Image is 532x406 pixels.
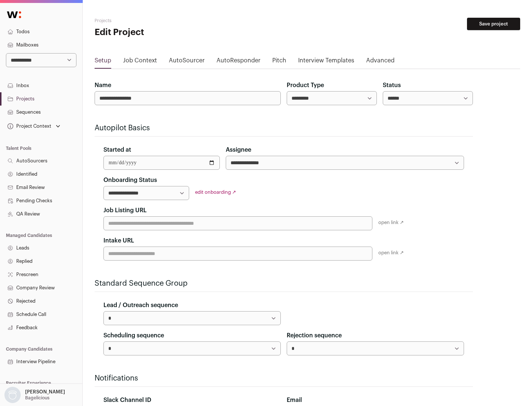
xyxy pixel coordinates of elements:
[103,331,164,340] label: Scheduling sequence
[287,331,342,340] label: Rejection sequence
[216,56,260,68] a: AutoResponder
[467,18,520,30] button: Save project
[95,123,473,133] h2: Autopilot Basics
[383,81,401,90] label: Status
[195,190,236,195] a: edit onboarding ↗
[366,56,395,68] a: Advanced
[4,387,21,403] img: nopic.png
[169,56,205,68] a: AutoSourcer
[95,81,111,90] label: Name
[103,206,147,215] label: Job Listing URL
[103,236,134,245] label: Intake URL
[226,145,251,154] label: Assignee
[6,123,51,129] div: Project Context
[123,56,157,68] a: Job Context
[287,81,324,90] label: Product Type
[103,396,151,405] label: Slack Channel ID
[103,176,157,185] label: Onboarding Status
[272,56,286,68] a: Pitch
[298,56,354,68] a: Interview Templates
[95,27,236,38] h1: Edit Project
[95,18,236,24] h2: Projects
[95,373,473,383] h2: Notifications
[103,145,131,154] label: Started at
[103,301,178,310] label: Lead / Outreach sequence
[3,7,25,22] img: Wellfound
[25,395,50,401] p: Bagelicious
[6,121,62,131] button: Open dropdown
[3,387,66,403] button: Open dropdown
[95,56,111,68] a: Setup
[95,278,473,289] h2: Standard Sequence Group
[25,389,65,395] p: [PERSON_NAME]
[287,396,464,405] div: Email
